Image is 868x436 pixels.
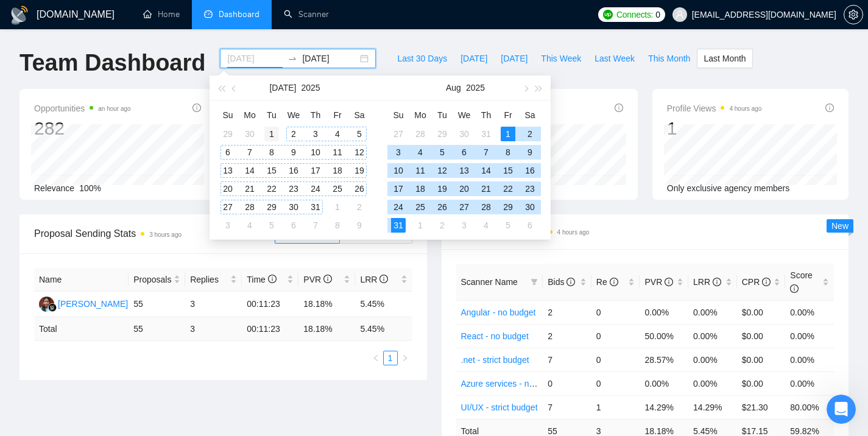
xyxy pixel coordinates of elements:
time: 4 hours ago [557,229,590,236]
td: 2025-08-05 [431,143,453,161]
span: Connects: [616,8,653,21]
span: info-circle [192,104,201,112]
td: 2025-07-22 [261,180,283,198]
td: 2025-08-08 [326,216,348,234]
div: 14 [479,163,493,178]
div: 27 [457,200,471,214]
td: 2025-07-21 [239,180,261,198]
a: Azure services - no budget [461,379,563,389]
td: 2025-08-07 [305,216,326,234]
td: 2025-07-16 [283,161,305,180]
th: We [453,105,475,125]
span: info-circle [790,284,799,293]
a: UI/UX - strict budget [461,403,538,412]
div: 29 [264,200,279,214]
td: 2025-08-23 [519,180,541,198]
td: 2025-07-13 [217,161,239,180]
span: Scanner Breakdown [456,224,834,239]
span: Proposal Sending Stats [34,226,275,241]
div: 18 [413,181,428,196]
div: 31 [479,127,493,141]
span: LRR [360,275,388,284]
td: 2025-08-05 [261,216,283,234]
div: 18 [330,163,345,178]
div: 1 [501,127,515,141]
td: 2025-07-24 [305,180,326,198]
td: 2025-07-11 [326,143,348,161]
span: Opportunities [34,101,131,116]
td: 2025-08-24 [387,198,409,216]
span: Scanner Name [461,277,518,287]
button: 2025 [301,76,320,100]
span: user [676,10,684,19]
td: 3 [185,292,242,317]
button: Last Month [697,49,752,68]
div: 30 [286,200,301,214]
td: 2025-07-18 [326,161,348,180]
div: 12 [435,163,450,178]
div: [PERSON_NAME] [58,297,128,311]
td: 50.00% [640,324,688,348]
div: 6 [286,218,301,233]
span: filter [528,273,540,291]
span: info-circle [615,104,623,112]
div: 6 [457,145,471,160]
div: 13 [221,163,235,178]
td: 2025-06-30 [239,125,261,143]
td: 2025-08-04 [239,216,261,234]
div: 3 [221,218,235,233]
td: 2025-08-09 [519,143,541,161]
td: 2025-07-26 [348,180,370,198]
td: 0.00% [688,300,737,324]
td: 2025-07-19 [348,161,370,180]
td: 2025-07-07 [239,143,261,161]
th: Mo [239,105,261,125]
button: [DATE] [454,49,494,68]
div: 26 [352,181,367,196]
span: info-circle [268,275,277,283]
div: 29 [435,127,450,141]
td: 2025-09-01 [409,216,431,234]
td: $0.00 [737,300,786,324]
div: 20 [457,181,471,196]
td: $0.00 [737,324,786,348]
td: 2025-08-06 [453,143,475,161]
span: LRR [693,277,721,287]
td: 2025-08-26 [431,198,453,216]
td: 2025-08-13 [453,161,475,180]
td: 28.57% [640,348,688,371]
td: 5.45 % [355,317,412,341]
div: 1 [330,200,345,214]
div: 19 [435,181,450,196]
div: 10 [391,163,406,178]
th: Fr [326,105,348,125]
td: 2025-07-27 [217,198,239,216]
td: 2 [543,324,591,348]
time: 4 hours ago [729,105,761,112]
th: We [283,105,305,125]
button: This Week [534,49,588,68]
th: Tu [431,105,453,125]
div: 24 [391,200,406,214]
span: Last Week [595,52,635,65]
span: Profile Views [667,101,762,116]
span: This Month [648,52,690,65]
td: 2025-07-28 [409,125,431,143]
td: 2025-07-17 [305,161,326,180]
td: 2025-08-21 [475,180,497,198]
td: 7 [543,348,591,371]
span: New [831,221,849,231]
div: 9 [352,218,367,233]
td: 2025-07-01 [261,125,283,143]
td: Total [34,317,129,341]
td: 2025-07-03 [305,125,326,143]
td: 2025-06-29 [217,125,239,143]
th: Su [387,105,409,125]
span: Bids [548,277,575,287]
a: 1 [384,351,397,365]
span: CPR [742,277,771,287]
td: 2025-07-05 [348,125,370,143]
div: 30 [242,127,257,141]
td: 2025-08-29 [497,198,519,216]
div: 1 [667,117,762,140]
